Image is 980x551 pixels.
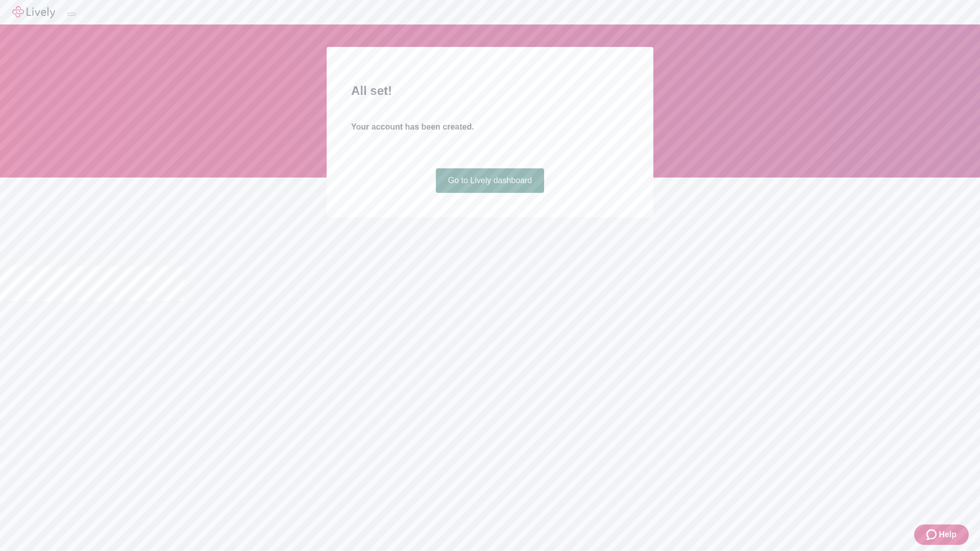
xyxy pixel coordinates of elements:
[351,121,629,133] h4: Your account has been created.
[67,13,76,16] button: Log out
[926,529,939,541] svg: Zendesk support icon
[12,6,55,18] img: Lively
[914,524,969,545] button: Zendesk support iconHelp
[351,82,629,100] h2: All set!
[436,168,545,193] a: Go to Lively dashboard
[939,529,957,541] span: Help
